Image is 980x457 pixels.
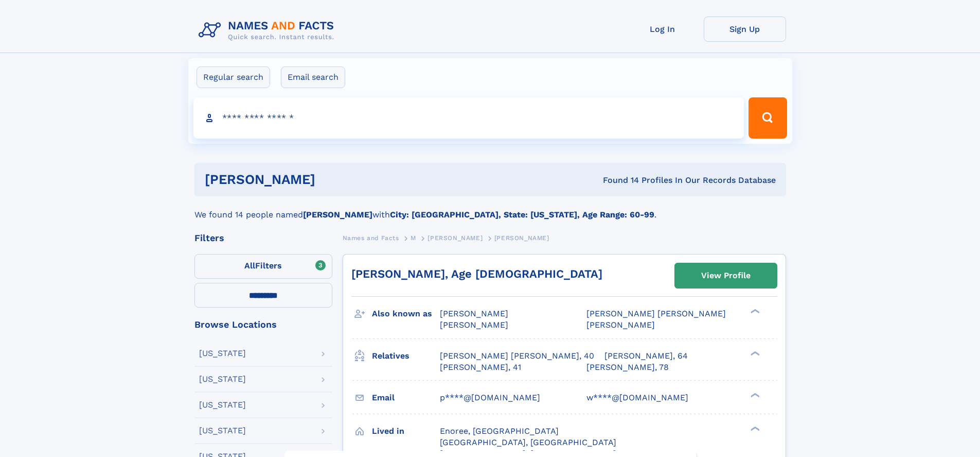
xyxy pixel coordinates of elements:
[194,196,786,221] div: We found 14 people named with .
[390,210,654,219] b: City: [GEOGRAPHIC_DATA], State: [US_STATE], Age Range: 60-99
[372,389,440,407] h3: Email
[194,320,332,329] div: Browse Locations
[494,234,549,242] span: [PERSON_NAME]
[440,362,521,373] a: [PERSON_NAME], 41
[199,375,246,383] div: [US_STATE]
[199,427,246,435] div: [US_STATE]
[440,437,616,447] span: [GEOGRAPHIC_DATA], [GEOGRAPHIC_DATA]
[244,261,255,270] span: All
[586,320,655,330] span: [PERSON_NAME]
[704,16,786,42] a: Sign Up
[459,175,776,186] div: Found 14 Profiles In Our Records Database
[440,309,508,318] span: [PERSON_NAME]
[440,350,594,362] a: [PERSON_NAME] [PERSON_NAME], 40
[194,254,332,279] label: Filters
[281,66,345,88] label: Email search
[197,66,270,88] label: Regular search
[372,347,440,365] h3: Relatives
[427,234,483,242] span: [PERSON_NAME]
[372,305,440,323] h3: Also known as
[586,362,669,373] a: [PERSON_NAME], 78
[205,173,459,186] h1: [PERSON_NAME]
[343,231,399,244] a: Names and Facts
[199,349,246,358] div: [US_STATE]
[621,16,704,42] a: Log In
[701,264,751,287] div: View Profile
[748,308,760,315] div: ❯
[372,422,440,440] h3: Lived in
[303,210,372,219] b: [PERSON_NAME]
[440,426,559,436] span: Enoree, [GEOGRAPHIC_DATA]
[748,350,760,357] div: ❯
[748,392,760,398] div: ❯
[749,97,787,139] button: Search Button
[427,231,483,244] a: [PERSON_NAME]
[440,320,508,330] span: [PERSON_NAME]
[193,97,744,139] input: search input
[675,263,777,288] a: View Profile
[748,425,760,432] div: ❯
[586,309,726,318] span: [PERSON_NAME] [PERSON_NAME]
[604,350,688,362] a: [PERSON_NAME], 64
[411,234,416,242] span: M
[351,267,602,280] a: [PERSON_NAME], Age [DEMOGRAPHIC_DATA]
[199,401,246,409] div: [US_STATE]
[194,233,332,243] div: Filters
[194,16,343,44] img: Logo Names and Facts
[411,231,416,244] a: M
